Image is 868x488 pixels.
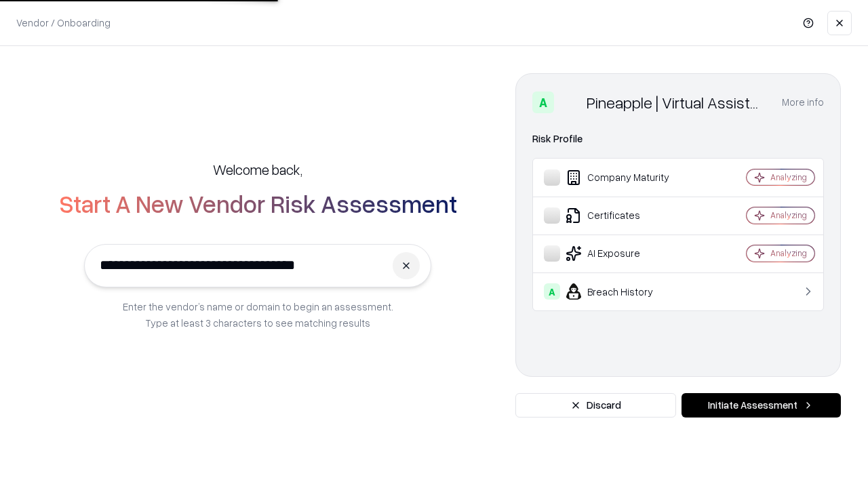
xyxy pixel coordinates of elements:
[544,169,706,186] div: Company Maturity
[682,393,841,418] button: Initiate Assessment
[544,283,706,300] div: Breach History
[515,393,676,418] button: Discard
[782,90,824,115] button: More info
[559,91,581,113] img: Pineapple | Virtual Assistant Agency
[587,91,766,113] div: Pineapple | Virtual Assistant Agency
[59,190,457,217] h2: Start A New Vendor Risk Assessment
[213,160,302,179] h5: Welcome back,
[770,171,807,183] div: Analyzing
[532,131,824,147] div: Risk Profile
[544,283,560,300] div: A
[544,245,706,262] div: AI Exposure
[532,91,554,113] div: A
[16,16,111,30] p: Vendor / Onboarding
[770,247,807,259] div: Analyzing
[123,298,393,331] p: Enter the vendor’s name or domain to begin an assessment. Type at least 3 characters to see match...
[544,207,706,224] div: Certificates
[770,209,807,221] div: Analyzing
